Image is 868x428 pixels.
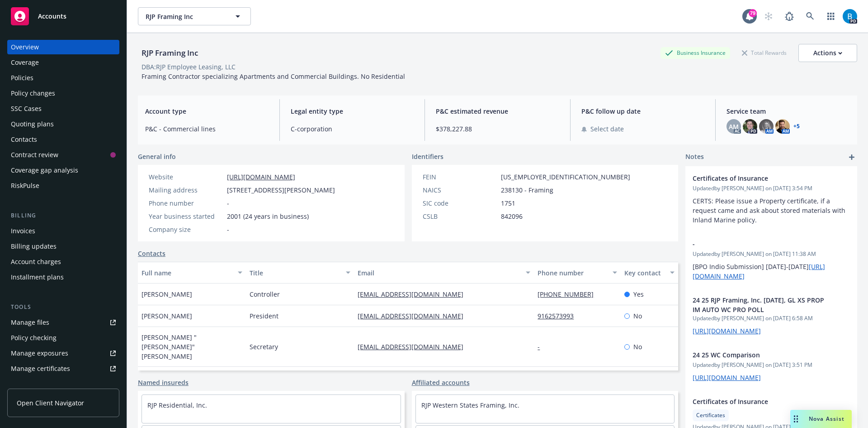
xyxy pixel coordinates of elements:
[145,106,269,116] span: Account type
[693,373,761,382] a: [URL][DOMAIN_NAME]
[7,117,119,131] a: Quoting plans
[11,40,39,54] div: Overview
[759,7,778,25] a: Start snowing
[7,4,119,29] a: Accounts
[729,122,739,131] span: AM
[142,268,232,278] div: Full name
[501,185,553,195] span: 238130 - Framing
[11,101,42,116] div: SSC Cases
[696,411,725,419] span: Certificates
[11,178,39,193] div: RiskPulse
[693,361,850,369] span: Updated by [PERSON_NAME] on [DATE] 3:51 PM
[354,262,534,284] button: Email
[7,361,119,376] a: Manage certificates
[147,401,207,409] a: RJP Residential, Inc.
[7,211,119,220] div: Billing
[250,311,278,321] span: President
[809,415,844,423] span: Nova Assist
[693,173,826,183] span: Certificates of Insurance
[801,7,819,25] a: Search
[412,152,443,161] span: Identifiers
[11,224,35,238] div: Invoices
[11,148,58,162] div: Contract review
[423,172,497,182] div: FEIN
[250,342,278,351] span: Secretary
[790,410,852,428] button: Nova Assist
[7,163,119,178] a: Coverage gap analysis
[693,295,826,314] span: 24 25 RJP Framing, Inc. [DATE], GL XS PROP IM AUTO WC PRO POLL
[138,262,246,284] button: Full name
[149,172,223,182] div: Website
[737,47,791,58] div: Total Rewards
[693,350,826,360] span: 24 25 WC Comparison
[590,124,624,134] span: Select date
[534,262,620,284] button: Phone number
[7,224,119,238] a: Invoices
[7,270,119,284] a: Installment plans
[693,184,850,192] span: Updated by [PERSON_NAME] on [DATE] 3:54 PM
[693,314,850,322] span: Updated by [PERSON_NAME] on [DATE] 6:58 AM
[149,198,223,208] div: Phone number
[227,198,229,208] span: -
[633,342,642,351] span: No
[142,62,236,72] div: DBA: RJP Employee Leasing, LLC
[7,86,119,101] a: Policy changes
[142,311,192,321] span: [PERSON_NAME]
[138,378,189,387] a: Named insureds
[358,312,471,320] a: [EMAIL_ADDRESS][DOMAIN_NAME]
[7,377,119,391] a: Manage BORs
[250,289,280,299] span: Controller
[759,119,774,134] img: photo
[581,106,705,116] span: P&C follow up date
[412,378,470,387] a: Affiliated accounts
[743,119,757,134] img: photo
[38,13,66,20] span: Accounts
[621,262,678,284] button: Key contact
[358,290,471,298] a: [EMAIL_ADDRESS][DOMAIN_NAME]
[793,124,800,129] a: +5
[538,290,601,298] a: [PHONE_NUMBER]
[227,173,295,181] a: [URL][DOMAIN_NAME]
[436,106,559,116] span: P&C estimated revenue
[538,312,581,320] a: 9162573993
[749,9,757,17] div: 79
[7,148,119,162] a: Contract review
[538,268,607,278] div: Phone number
[693,239,826,249] span: -
[11,132,37,147] div: Contacts
[7,178,119,193] a: RiskPulse
[358,342,471,351] a: [EMAIL_ADDRESS][DOMAIN_NAME]
[149,185,223,195] div: Mailing address
[145,124,269,134] span: P&C - Commercial lines
[11,255,61,269] div: Account charges
[138,47,202,59] div: RJP Framing Inc
[846,152,857,163] a: add
[780,7,798,25] a: Report a Bug
[11,239,57,254] div: Billing updates
[501,212,523,221] span: 842096
[11,71,33,85] div: Policies
[423,185,497,195] div: NAICS
[7,55,119,70] a: Coverage
[693,197,847,224] span: CERTS: Please issue a Property certificate, if a request came and ask about stored materials with...
[660,47,730,58] div: Business Insurance
[227,225,229,234] span: -
[685,343,857,390] div: 24 25 WC ComparisonUpdatedby [PERSON_NAME] on [DATE] 3:51 PM[URL][DOMAIN_NAME]
[685,232,857,288] div: -Updatedby [PERSON_NAME] on [DATE] 11:38 AM[BPO Indio Submission] [DATE]-[DATE][URL][DOMAIN_NAME]
[633,311,642,321] span: No
[7,101,119,116] a: SSC Cases
[726,106,850,116] span: Service team
[227,212,309,221] span: 2001 (24 years in business)
[822,7,840,25] a: Switch app
[138,249,165,258] a: Contacts
[7,346,119,361] span: Manage exposures
[7,331,119,345] a: Policy checking
[146,12,224,21] span: RJP Framing Inc
[138,152,176,161] span: General info
[7,255,119,269] a: Account charges
[633,289,644,299] span: Yes
[790,410,802,428] div: Drag to move
[11,361,70,376] div: Manage certificates
[358,268,520,278] div: Email
[685,166,857,232] div: Certificates of InsuranceUpdatedby [PERSON_NAME] on [DATE] 3:54 PMCERTS: Please issue a Property ...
